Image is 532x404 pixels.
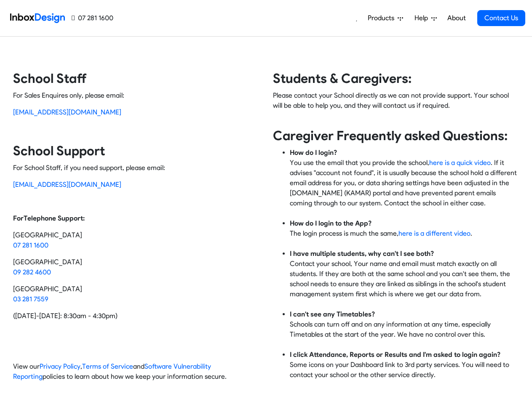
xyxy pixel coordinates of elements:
p: For Sales Enquires only, please email: [13,90,259,101]
strong: School Staff [13,71,87,86]
p: [GEOGRAPHIC_DATA] [13,230,259,250]
a: 09 282 4600 [13,268,51,276]
a: here is a quick video [429,159,491,167]
p: Please contact your School directly as we can not provide support. Your school will be able to he... [273,90,519,121]
a: 07 281 1600 [72,13,113,23]
a: Terms of Service [82,362,133,370]
strong: I have multiple students, why can't I see both? [290,250,434,258]
p: ([DATE]-[DATE]: 8:30am - 4:30pm) [13,311,259,321]
li: Contact your school, Your name and email must match exactly on all students. If they are both at ... [290,249,519,309]
strong: Caregiver Frequently asked Questions: [273,128,508,144]
p: For School Staff, if you need support, please email: [13,163,259,173]
a: Contact Us [477,10,525,26]
li: Some icons on your Dashboard link to 3rd party services. You will need to contact your school or ... [290,350,519,380]
strong: Students & Caregivers: [273,71,412,86]
strong: How do I login? [290,149,337,157]
strong: School Support [13,143,105,159]
a: 07 281 1600 [13,241,48,249]
strong: I can't see any Timetables? [290,310,375,318]
span: Products [368,13,398,23]
a: [EMAIL_ADDRESS][DOMAIN_NAME] [13,181,121,189]
strong: How do I login to the App? [290,219,372,227]
a: About [445,10,468,27]
strong: Telephone Support: [24,214,85,222]
a: Products [364,10,406,27]
p: View our , and policies to learn about how we keep your information secure. [13,361,259,382]
a: 03 281 7559 [13,295,48,303]
p: [GEOGRAPHIC_DATA] [13,284,259,304]
p: [GEOGRAPHIC_DATA] [13,257,259,277]
a: here is a different video [398,229,471,237]
strong: I click Attendance, Reports or Results and I'm asked to login again? [290,351,500,359]
strong: For [13,214,24,222]
a: Help [411,10,440,27]
li: The login process is much the same, . [290,218,519,249]
a: [EMAIL_ADDRESS][DOMAIN_NAME] [13,108,121,116]
span: Help [414,13,431,23]
li: Schools can turn off and on any information at any time, especially Timetables at the start of th... [290,309,519,350]
a: Privacy Policy [40,362,80,370]
li: You use the email that you provide the school, . If it advises "account not found", it is usually... [290,148,519,218]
